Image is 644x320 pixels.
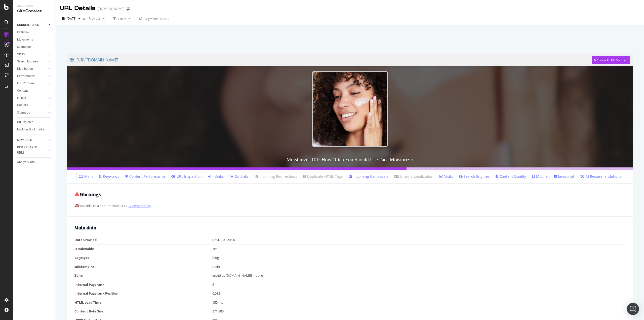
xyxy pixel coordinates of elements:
[87,16,101,21] span: Previous
[17,145,47,155] a: DISAPPEARED URLS
[78,174,93,179] a: Main
[303,174,343,179] a: Duplicate HTML Tags
[212,253,626,262] td: blog
[74,280,212,289] td: Internal Pagerank
[439,174,453,179] a: Visits
[74,225,625,230] h2: Main data
[67,16,76,21] span: 2025 Aug. 24th
[144,17,158,21] span: Segments
[98,6,125,11] div: [DOMAIN_NAME]
[17,95,26,101] div: Inlinks
[128,203,151,208] a: (view samples)
[627,303,639,315] div: Open Intercom Messenger
[212,298,626,307] td: 155 ms
[580,174,621,179] a: AI Recommendations
[17,81,34,86] div: HTTP Codes
[125,174,165,179] a: Content Performance
[212,280,626,289] td: 6
[17,103,28,108] div: Outlinks
[17,127,52,132] a: Explorer Bookmarks
[17,103,47,108] a: Outlinks
[17,137,32,143] div: NEW URLS
[17,52,47,57] a: Visits
[17,160,52,165] a: Analysis Info
[74,262,212,271] td: subdomains
[74,202,79,208] strong: 29
[171,174,202,179] a: URL Inspection
[60,15,83,23] button: [DATE]
[496,174,526,179] a: Content Quality
[17,22,47,28] a: CURRENT URLS
[17,66,47,72] a: Distribution
[17,160,35,165] div: Analysis Info
[111,15,133,23] button: Filters
[255,174,297,179] a: Incoming Redirections
[17,137,47,143] a: NEW URLS
[212,235,626,244] td: [DATE] 09:20:00
[17,95,47,101] a: Inlinks
[592,56,630,64] button: View HTML Source
[17,66,33,72] div: Distribution
[17,120,52,125] a: Url Explorer
[554,174,574,179] a: Javascript
[17,88,28,93] div: Content
[74,289,212,298] td: Internal Pagerank Position
[459,174,490,179] a: Search Engines
[312,71,388,147] img: Moisturizer 101: How Often You Should Use Face Moisturizer
[60,4,96,13] div: URL Details
[74,298,212,307] td: HTML Load Time
[137,15,171,23] button: Segments[DATE]
[17,59,47,64] a: Search Engines
[212,271,626,280] td: en,https,[DOMAIN_NAME],mobile
[600,58,626,62] div: View HTML Source
[17,44,52,50] a: Segments
[160,17,169,21] div: [DATE]
[74,192,625,197] h2: Warnings
[87,15,107,23] button: Previous
[74,307,212,316] td: Content Byte Size
[17,110,30,115] div: Sitemaps
[17,52,25,57] div: Visits
[17,30,52,35] a: Overview
[70,54,592,66] a: [URL][DOMAIN_NAME]
[17,44,31,50] div: Segments
[74,235,212,244] td: Date Crawled
[83,16,87,21] span: vs
[230,174,249,179] a: Outlinks
[17,30,29,35] div: Overview
[67,152,633,167] h3: Moisturizer 101: How Often You Should Use Face Moisturizer
[17,59,38,64] div: Search Engines
[74,271,212,280] td: Zone
[17,88,52,93] a: Content
[212,307,626,316] td: 271,885
[17,37,33,42] div: Movements
[74,253,212,262] td: pagetype
[127,7,130,11] div: arrow-right-arrow-left
[99,174,119,179] a: Keywords
[212,289,626,298] td: 6,083
[17,8,52,14] div: SiteCrawler
[17,110,47,115] a: Sitemaps
[394,174,433,179] a: Internationalization
[208,174,224,179] a: Inlinks
[17,145,43,155] div: DISAPPEARED URLS
[212,262,626,271] td: main
[17,81,47,86] a: HTTP Codes
[17,4,52,8] div: Analytics
[17,74,35,79] div: Performance
[17,127,44,132] div: Explorer Bookmarks
[17,22,39,28] div: CURRENT URLS
[349,174,388,179] a: Incoming Canonicals
[532,174,548,179] a: Mobile
[118,17,127,21] div: Filters
[17,37,52,42] a: Movements
[74,202,625,209] div: outlinks to a non-indexable URL
[74,244,212,253] td: Is Indexable
[17,120,33,125] div: Url Explorer
[212,244,626,253] td: Yes
[17,74,47,79] a: Performance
